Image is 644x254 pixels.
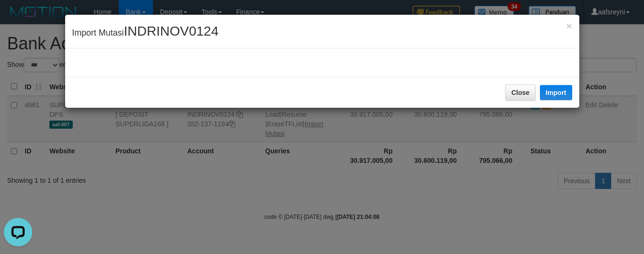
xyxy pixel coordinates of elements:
button: Open LiveChat chat widget [4,4,32,32]
button: Close [566,21,572,31]
button: Import [540,85,572,100]
button: Close [505,85,536,101]
span: Import Mutasi [72,28,219,38]
span: × [566,20,572,31]
span: INDRINOV0124 [124,24,219,38]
